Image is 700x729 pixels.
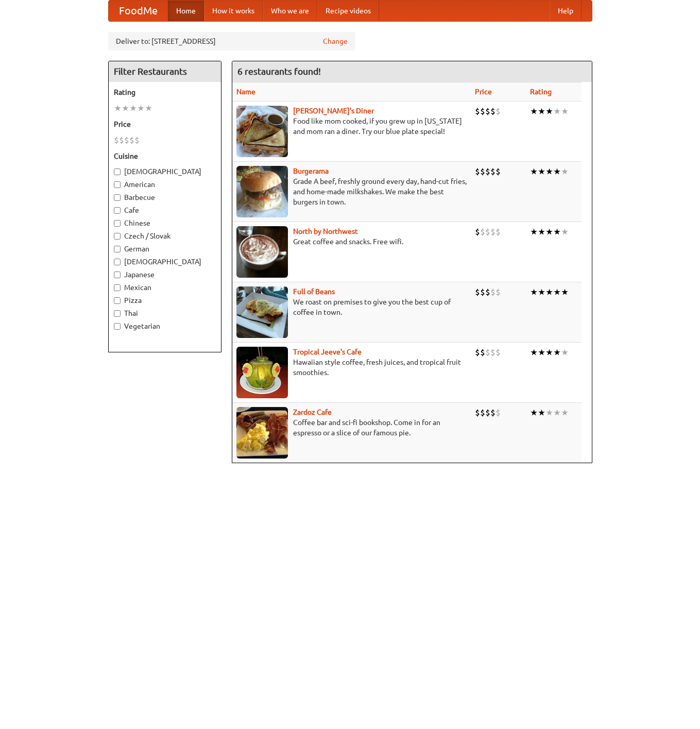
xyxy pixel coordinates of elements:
[114,194,121,201] input: Barbecue
[119,134,124,146] li: $
[108,32,355,50] div: Deliver to: [STREET_ADDRESS]
[323,36,348,46] a: Change
[530,226,538,238] li: ★
[538,166,545,177] li: ★
[114,151,216,161] h5: Cuisine
[236,417,467,438] p: Coffee bar and sci-fi bookshop. Come in for an espresso or a slice of our famous pie.
[317,1,379,21] a: Recipe videos
[293,287,335,296] a: Full of Beans
[114,246,121,252] input: German
[293,167,329,175] a: Burgerama
[530,407,538,418] li: ★
[109,1,168,21] a: FoodMe
[236,236,467,247] p: Great coffee and snacks. Free wifi.
[530,166,538,177] li: ★
[545,166,553,177] li: ★
[114,321,216,331] label: Vegetarian
[114,134,119,146] li: $
[475,347,480,358] li: $
[490,407,496,418] li: $
[114,205,216,215] label: Cafe
[134,134,140,146] li: $
[538,347,545,358] li: ★
[124,134,129,146] li: $
[168,1,204,21] a: Home
[561,226,569,238] li: ★
[530,347,538,358] li: ★
[293,408,332,416] a: Zardoz Cafe
[114,233,121,240] input: Czech / Slovak
[553,106,561,117] li: ★
[114,218,216,228] label: Chinese
[553,286,561,298] li: ★
[114,179,216,190] label: American
[545,106,553,117] li: ★
[561,347,569,358] li: ★
[490,106,496,117] li: $
[137,103,145,114] li: ★
[496,166,501,177] li: $
[496,347,501,358] li: $
[114,269,216,280] label: Japanese
[236,88,255,96] a: Name
[553,407,561,418] li: ★
[114,323,121,330] input: Vegetarian
[293,107,374,115] a: [PERSON_NAME]'s Diner
[553,347,561,358] li: ★
[236,166,288,217] img: burgerama.jpg
[236,176,467,207] p: Grade A beef, freshly ground every day, hand-cut fries, and home-made milkshakes. We make the bes...
[538,286,545,298] li: ★
[553,226,561,238] li: ★
[236,286,288,338] img: beans.jpg
[236,297,467,317] p: We roast on premises to give you the best cup of coffee in town.
[490,226,496,238] li: $
[530,106,538,117] li: ★
[561,286,569,298] li: ★
[485,286,490,298] li: $
[237,66,321,76] ng-pluralize: 6 restaurants found!
[114,207,121,214] input: Cafe
[114,297,121,304] input: Pizza
[114,119,216,129] h5: Price
[114,168,121,175] input: [DEMOGRAPHIC_DATA]
[553,166,561,177] li: ★
[496,106,501,117] li: $
[109,61,221,82] h4: Filter Restaurants
[538,106,545,117] li: ★
[545,407,553,418] li: ★
[293,348,362,356] a: Tropical Jeeve's Cafe
[480,286,485,298] li: $
[114,231,216,241] label: Czech / Slovak
[530,286,538,298] li: ★
[538,226,545,238] li: ★
[114,308,216,318] label: Thai
[122,103,129,114] li: ★
[475,407,480,418] li: $
[545,347,553,358] li: ★
[480,407,485,418] li: $
[530,88,552,96] a: Rating
[480,166,485,177] li: $
[485,347,490,358] li: $
[480,226,485,238] li: $
[236,407,288,459] img: zardoz.jpg
[114,103,122,114] li: ★
[114,244,216,254] label: German
[490,286,496,298] li: $
[545,286,553,298] li: ★
[485,226,490,238] li: $
[114,284,121,291] input: Mexican
[114,282,216,293] label: Mexican
[475,88,492,96] a: Price
[550,1,582,21] a: Help
[114,87,216,97] h5: Rating
[490,166,496,177] li: $
[561,106,569,117] li: ★
[496,407,501,418] li: $
[114,272,121,278] input: Japanese
[236,226,288,278] img: north.jpg
[145,103,152,114] li: ★
[129,134,134,146] li: $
